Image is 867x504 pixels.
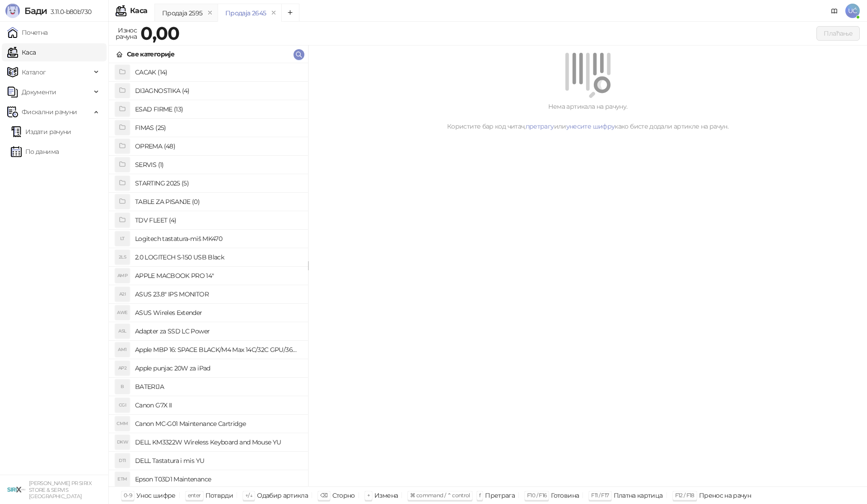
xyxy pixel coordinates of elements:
[135,342,301,357] h4: Apple MBP 16: SPACE BLACK/M4 Max 14C/32C GPU/36GB/1T-ZEE
[7,43,36,61] a: Каса
[135,250,301,264] h4: 2.0 LOGITECH S-150 USB Black
[115,398,130,412] div: CGI
[699,490,751,501] div: Пренос на рачун
[135,213,301,227] h4: TDV FLEET (4)
[47,8,91,16] span: 3.11.0-b80b730
[130,7,147,14] div: Каса
[5,4,20,18] img: Logo
[140,22,179,44] strong: 0,00
[135,120,301,135] h4: FIMAS (25)
[257,490,308,501] div: Одабир артикла
[114,24,139,42] div: Износ рачуна
[135,231,301,246] h4: Logitech tastatura-miš MK470
[135,157,301,172] h4: SERVIS (1)
[11,143,59,161] a: По данима
[135,416,301,431] h4: Canon MC-G01 Maintenance Cartridge
[135,83,301,98] h4: DIJAGNOSTIKA (4)
[225,8,266,18] div: Продаја 2645
[135,472,301,486] h4: Epson T03D1 Maintenance
[115,324,130,338] div: ASL
[281,4,299,22] button: Add tab
[135,379,301,394] h4: BATERIJA
[845,4,860,18] span: UĆ
[485,490,515,501] div: Претрага
[22,63,46,81] span: Каталог
[551,490,579,501] div: Готовина
[115,416,130,431] div: CMM
[332,490,355,501] div: Сторно
[22,83,56,101] span: Документи
[135,324,301,338] h4: Adapter za SSD LC Power
[188,492,201,499] span: enter
[115,435,130,449] div: DKW
[135,287,301,301] h4: ASUS 23.8" IPS MONITOR
[115,231,130,246] div: LT
[614,490,663,501] div: Платна картица
[7,23,48,42] a: Почетна
[135,176,301,190] h4: STARTING 2025 (5)
[11,123,71,141] a: Издати рачуни
[22,103,77,121] span: Фискални рачуни
[367,492,370,499] span: +
[527,492,546,499] span: F10 / F16
[374,490,398,501] div: Измена
[162,8,202,18] div: Продаја 2595
[7,481,25,499] img: 64x64-companyLogo-cb9a1907-c9b0-4601-bb5e-5084e694c383.png
[115,342,130,357] div: AM1
[124,492,132,499] span: 0-9
[591,492,609,499] span: F11 / F17
[410,492,470,499] span: ⌘ command / ⌃ control
[135,398,301,412] h4: Canon G7X II
[135,268,301,283] h4: APPLE MACBOOK PRO 14"
[320,492,327,499] span: ⌫
[268,9,280,17] button: remove
[135,194,301,209] h4: TABLE ZA PISANJE (0)
[205,490,233,501] div: Потврди
[115,453,130,468] div: DTI
[115,250,130,264] div: 2LS
[204,9,216,17] button: remove
[135,453,301,468] h4: DELL Tastatura i mis YU
[109,63,308,486] div: grid
[479,492,480,499] span: f
[135,435,301,449] h4: DELL KM3322W Wireless Keyboard and Mouse YU
[135,139,301,153] h4: OPREMA (48)
[816,26,860,41] button: Плаћање
[29,480,92,499] small: [PERSON_NAME] PR SIRIX STORE & SERVIS [GEOGRAPHIC_DATA]
[827,4,842,18] a: Документација
[115,268,130,283] div: AMP
[135,361,301,375] h4: Apple punjac 20W za iPad
[136,490,176,501] div: Унос шифре
[135,102,301,116] h4: ESAD FIRME (13)
[135,65,301,79] h4: CACAK (14)
[115,361,130,375] div: AP2
[566,122,615,130] a: унесите шифру
[675,492,695,499] span: F12 / F18
[127,49,174,59] div: Све категорије
[115,305,130,320] div: AWE
[24,5,47,16] span: Бади
[115,379,130,394] div: B
[245,492,252,499] span: ↑/↓
[115,287,130,301] div: A2I
[115,472,130,486] div: ETM
[135,305,301,320] h4: ASUS Wireles Extender
[526,122,554,130] a: претрагу
[319,102,856,131] div: Нема артикала на рачуну. Користите бар код читач, или како бисте додали артикле на рачун.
